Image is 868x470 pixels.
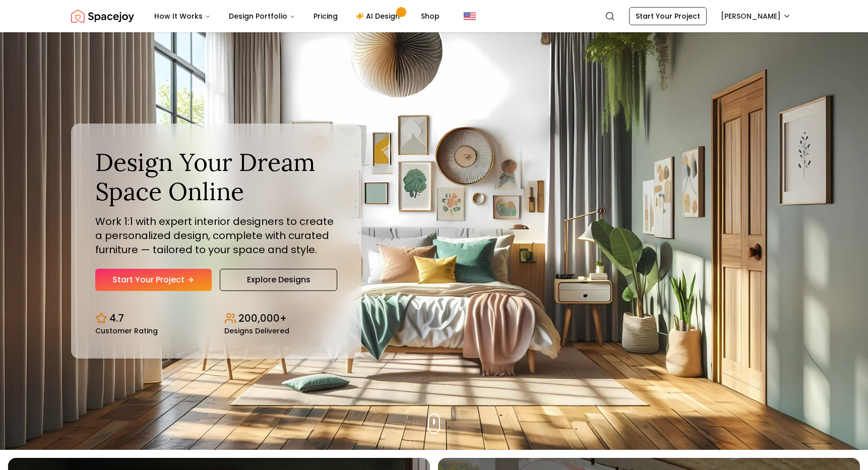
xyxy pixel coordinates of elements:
h1: Design Your Dream Space Online [95,148,337,206]
img: United States [464,10,476,22]
a: Explore Designs [220,269,337,291]
button: [PERSON_NAME] [715,7,797,25]
p: 200,000+ [238,311,287,325]
button: Design Portfolio [221,6,303,26]
a: AI Design [348,6,411,26]
a: Shop [413,6,448,26]
button: How It Works [146,6,219,26]
p: Work 1:1 with expert interior designers to create a personalized design, complete with curated fu... [95,214,337,257]
a: Start Your Project [629,7,707,25]
a: Pricing [305,6,346,26]
p: 4.7 [109,311,124,325]
div: Design stats [95,303,337,334]
small: Designs Delivered [224,327,289,334]
small: Customer Rating [95,327,158,334]
a: Spacejoy [71,6,134,26]
img: Spacejoy Logo [71,6,134,26]
nav: Main [146,6,448,26]
a: Start Your Project [95,269,212,291]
